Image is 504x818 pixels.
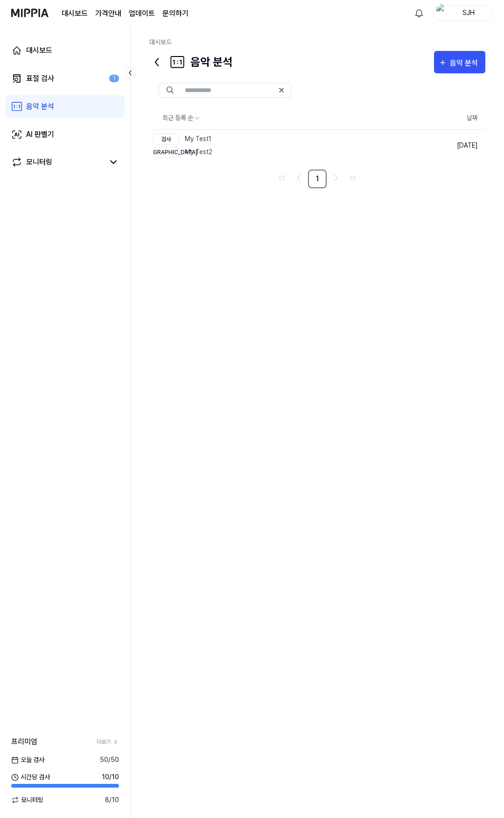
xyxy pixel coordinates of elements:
span: 모니터링 [11,795,43,805]
div: [DEMOGRAPHIC_DATA] [153,147,179,158]
div: 음악 분석 [26,101,54,112]
a: Go to previous page [291,171,306,185]
th: 날짜 [418,107,485,129]
a: AI 판별기 [6,123,125,146]
div: AI 판별기 [26,129,54,140]
button: profileSJH [433,5,493,21]
a: 검사My Test1[DEMOGRAPHIC_DATA]My Test2 [149,130,418,162]
div: 1 [109,75,119,83]
button: 음악 분석 [434,51,485,73]
a: 대시보드 [149,38,172,46]
a: 더보기 [97,738,119,746]
a: 음악 분석 [6,95,125,118]
a: 문의하기 [162,8,189,19]
div: 대시보드 [26,45,52,56]
div: 음악 분석 [149,51,232,73]
a: 대시보드 [62,8,88,19]
span: 오늘 검사 [11,755,44,765]
img: profile [436,4,448,22]
span: 프리미엄 [11,736,37,747]
div: 음악 분석 [450,57,481,69]
a: Go to next page [329,171,343,185]
div: SJH [450,7,487,18]
div: My Test1 [153,134,212,145]
div: My Test2 [153,147,212,158]
img: Search [167,86,174,94]
div: 표절 검사 [26,73,54,84]
a: Go to first page [274,171,289,185]
a: 1 [308,170,327,188]
span: 10 / 10 [102,772,119,782]
img: 알림 [413,7,425,19]
a: 표절 검사1 [6,67,125,90]
a: 모니터링 [11,156,104,168]
td: [DATE] [418,129,485,162]
a: 업데이트 [129,8,155,19]
a: Go to last page [345,171,360,185]
span: 50 / 50 [100,755,119,765]
a: 대시보드 [6,39,125,62]
button: 가격안내 [95,8,121,19]
div: 검사 [153,134,179,145]
div: 모니터링 [26,156,52,168]
nav: pagination [149,170,485,188]
span: 시간당 검사 [11,772,50,782]
span: 8 / 10 [105,795,119,805]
